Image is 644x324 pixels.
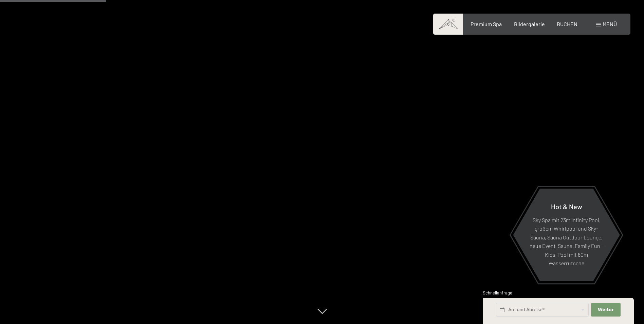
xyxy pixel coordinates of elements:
a: Bildergalerie [514,21,545,27]
span: Weiter [598,307,614,313]
span: Menü [603,21,617,27]
span: Hot & New [551,202,582,210]
button: Weiter [591,303,620,317]
a: BUCHEN [557,21,577,27]
span: Schnellanfrage [483,290,512,295]
p: Sky Spa mit 23m Infinity Pool, großem Whirlpool und Sky-Sauna, Sauna Outdoor Lounge, neue Event-S... [530,215,603,268]
a: Hot & New Sky Spa mit 23m Infinity Pool, großem Whirlpool und Sky-Sauna, Sauna Outdoor Lounge, ne... [513,188,620,282]
a: Premium Spa [471,21,502,27]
